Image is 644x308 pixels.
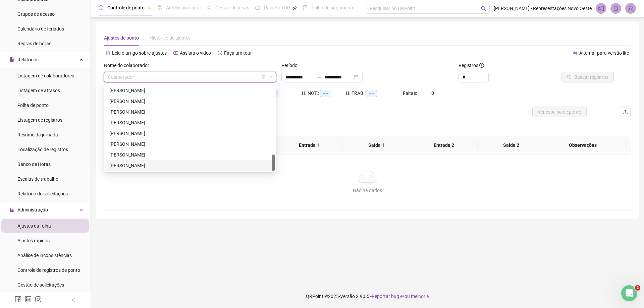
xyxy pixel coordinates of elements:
div: [PERSON_NAME] [109,130,271,137]
span: 2 [635,285,640,291]
span: file-done [157,5,162,10]
span: Regras de horas [17,41,51,46]
span: instagram [35,296,42,303]
div: RODOLFO BARBOSA DE SOUZA [105,85,275,96]
span: book [303,5,308,10]
span: Controle de registros de ponto [17,267,80,273]
div: YARA DE SOUZA SALGUEIRO [105,160,275,171]
span: dashboard [255,5,260,10]
span: Análise de inconsistências [17,253,72,258]
div: H. NOT.: [302,89,346,97]
span: Ajustes de ponto [104,35,139,41]
span: Admissão digital [166,5,201,10]
span: Relatório de solicitações [17,191,68,196]
div: [PERSON_NAME] [109,108,271,116]
div: [PERSON_NAME] [109,162,271,169]
span: notification [598,5,604,11]
span: Gestão de férias [215,5,249,10]
span: left [71,298,76,302]
div: [PERSON_NAME] [109,140,271,148]
span: Escalas de trabalho [17,176,58,182]
div: THAÍS CRISTINA CORREIA BARROS [105,117,275,128]
div: HE 3: [258,89,302,97]
span: Resumo da jornada [17,132,58,137]
span: filter [262,75,266,79]
div: [PERSON_NAME] [109,151,271,159]
span: search [481,6,486,11]
span: Ajustes da folha [17,223,51,229]
span: down [268,75,272,79]
button: Buscar registros [561,72,614,82]
span: facebook [15,296,21,303]
span: 0 [431,90,434,96]
div: VALMIR CLEY MARCELINO DA ROCHA [105,128,275,139]
button: Ver espelho de ponto [532,107,587,117]
span: linkedin [25,296,32,303]
span: Histórico de ajustes [150,35,191,41]
label: Nome do colaborador [104,62,154,69]
span: to [316,74,322,80]
span: bell [613,5,619,11]
span: Folha de pagamento [312,5,355,10]
span: lock [9,207,14,212]
span: pushpin [147,6,151,10]
span: clock-circle [99,5,103,10]
span: Banco de Horas [17,162,51,167]
div: SHEILA LEITE BEZERRA DA COSTA [105,107,275,117]
iframe: Intercom live chat [621,285,637,301]
span: Listagem de registros [17,117,62,123]
div: WILLIAN BARBOSA DA SILVA [105,149,275,160]
label: Período [281,62,302,69]
span: Grupos de acesso [17,11,55,17]
span: Observações [545,141,620,149]
span: --:-- [320,90,330,97]
span: file-text [106,51,110,55]
img: 7715 [626,3,636,13]
span: swap [573,51,578,55]
span: Alternar para versão lite [579,50,629,56]
span: pushpin [293,6,297,10]
th: Entrada 2 [410,136,478,155]
span: Calendário de feriados [17,26,64,32]
span: Faltas: [403,90,418,96]
span: Listagem de atrasos [17,88,60,93]
span: swap-right [316,74,322,80]
div: [PERSON_NAME] [109,87,271,94]
span: upload [623,109,628,115]
span: Localização de registros [17,147,68,152]
div: H. TRAB.: [346,89,403,97]
span: Leia o artigo sobre ajustes [112,50,167,56]
span: youtube [173,51,178,55]
span: Registros [459,62,484,69]
div: SANDRA INES BORTOLON [105,96,275,107]
span: --:-- [367,90,377,97]
span: Reportar bug e/ou melhoria [372,294,429,299]
span: Controle de ponto [107,5,145,10]
span: Ajustes rápidos [17,238,50,243]
th: Saída 1 [343,136,410,155]
div: WESLANY CHAGAS GOMES [105,139,275,149]
th: Observações [540,136,626,155]
div: [PERSON_NAME] [109,98,271,105]
th: Saída 2 [478,136,545,155]
span: Assista o vídeo [180,50,211,56]
span: file [9,57,14,62]
span: Gestão de solicitações [17,282,64,288]
span: history [218,51,222,55]
div: Não há dados [112,187,623,194]
span: Painel do DP [264,5,290,10]
span: Versão [340,294,355,299]
span: [PERSON_NAME] - Representações Novo Oeste [494,5,592,12]
span: Folha de ponto [17,103,49,108]
div: [PERSON_NAME] [109,119,271,126]
footer: QRPoint © 2025 - 2.90.5 - [91,285,644,308]
span: Listagem de colaboradores [17,73,74,78]
th: Entrada 1 [275,136,343,155]
span: Relatórios [17,57,39,62]
span: sun [207,5,211,10]
span: Administração [17,207,48,212]
span: info-circle [479,63,484,68]
span: Faça um tour [224,50,252,56]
